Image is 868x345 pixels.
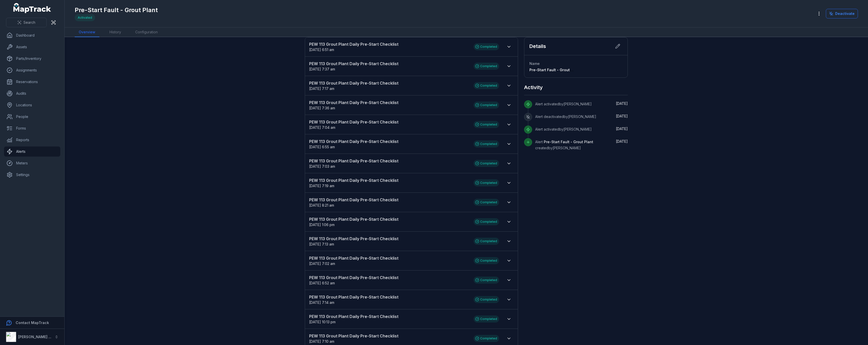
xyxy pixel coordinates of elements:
[616,114,628,118] span: [DATE]
[309,80,469,91] a: PEW 113 Grout Plant Daily Pre-Start Checklist[DATE] 7:17 am
[309,197,469,208] a: PEW 113 Grout Plant Daily Pre-Start Checklist[DATE] 8:21 am
[309,236,469,242] strong: PEW 113 Grout Plant Daily Pre-Start Checklist
[309,203,334,207] time: 9/3/2025, 8:21:23 AM
[309,300,334,305] time: 8/19/2025, 7:14:22 AM
[309,158,469,164] strong: PEW 113 Grout Plant Daily Pre-Start Checklist
[4,135,60,145] a: Reports
[309,223,335,227] time: 8/28/2025, 1:06:06 PM
[474,199,499,206] div: Completed
[309,125,335,130] time: 9/29/2025, 7:04:29 AM
[309,164,335,168] span: [DATE] 7:03 am
[535,127,592,131] span: Alert activated by [PERSON_NAME]
[309,86,334,91] time: 10/1/2025, 7:17:27 AM
[474,296,499,303] div: Completed
[309,138,469,144] strong: PEW 113 Grout Plant Daily Pre-Start Checklist
[309,145,335,149] time: 9/19/2025, 6:55:15 AM
[309,100,469,106] strong: PEW 113 Grout Plant Daily Pre-Start Checklist
[309,320,336,324] span: [DATE] 10:13 pm
[474,63,499,70] div: Completed
[309,100,469,111] a: PEW 113 Grout Plant Daily Pre-Start Checklist[DATE] 7:36 am
[309,86,334,91] span: [DATE] 7:17 am
[309,80,469,86] strong: PEW 113 Grout Plant Daily Pre-Start Checklist
[309,61,469,72] a: PEW 113 Grout Plant Daily Pre-Start Checklist[DATE] 7:37 am
[309,236,469,247] a: PEW 113 Grout Plant Daily Pre-Start Checklist[DATE] 7:13 am
[16,321,49,325] strong: Contact MapTrack
[309,333,469,344] a: PEW 113 Grout Plant Daily Pre-Start Checklist[DATE] 7:10 am
[4,146,60,157] a: Alerts
[309,216,469,227] a: PEW 113 Grout Plant Daily Pre-Start Checklist[DATE] 1:06 pm
[309,67,335,71] time: 10/3/2025, 7:37:12 AM
[309,67,335,71] span: [DATE] 7:37 am
[309,313,469,319] strong: PEW 113 Grout Plant Daily Pre-Start Checklist
[309,275,469,286] a: PEW 113 Grout Plant Daily Pre-Start Checklist[DATE] 6:52 am
[616,127,628,131] span: [DATE]
[309,125,335,130] span: [DATE] 7:04 am
[309,177,469,188] a: PEW 113 Grout Plant Daily Pre-Start Checklist[DATE] 7:19 am
[6,18,47,27] button: Search
[529,43,546,50] h2: Details
[309,339,334,343] time: 8/15/2025, 7:10:55 AM
[309,255,469,261] strong: PEW 113 Grout Plant Daily Pre-Start Checklist
[309,333,469,339] strong: PEW 113 Grout Plant Daily Pre-Start Checklist
[309,41,469,52] a: PEW 113 Grout Plant Daily Pre-Start Checklist[DATE] 6:51 am
[309,61,469,67] strong: PEW 113 Grout Plant Daily Pre-Start Checklist
[474,335,499,342] div: Completed
[474,82,499,89] div: Completed
[529,68,580,72] span: Pre-Start Fault - Grout Plant
[616,101,628,106] time: 10/7/2025, 1:41:02 PM
[309,106,335,110] span: [DATE] 7:36 am
[309,145,335,149] span: [DATE] 6:55 am
[544,140,593,144] span: Pre-Start Fault - Grout Plant
[23,20,35,25] span: Search
[309,275,469,281] strong: PEW 113 Grout Plant Daily Pre-Start Checklist
[474,238,499,245] div: Completed
[309,216,469,222] strong: PEW 113 Grout Plant Daily Pre-Start Checklist
[75,6,158,14] h1: Pre-Start Fault - Grout Plant
[4,88,60,98] a: Audits
[474,277,499,284] div: Completed
[18,335,60,339] strong: [PERSON_NAME] Group
[4,100,60,110] a: Locations
[4,112,60,122] a: People
[474,43,499,50] div: Completed
[4,65,60,75] a: Assignments
[474,140,499,147] div: Completed
[4,158,60,168] a: Meters
[309,119,469,130] a: PEW 113 Grout Plant Daily Pre-Start Checklist[DATE] 7:04 am
[616,127,628,131] time: 5/21/2025, 2:14:18 PM
[535,102,592,106] span: Alert activated by [PERSON_NAME]
[309,242,334,246] time: 8/26/2025, 7:13:47 AM
[474,102,499,109] div: Completed
[309,203,334,207] span: [DATE] 8:21 am
[309,223,335,227] span: [DATE] 1:06 pm
[309,261,335,266] span: [DATE] 7:02 am
[4,42,60,52] a: Assets
[309,300,334,305] span: [DATE] 7:14 am
[309,164,335,168] time: 9/18/2025, 7:03:41 AM
[309,242,334,246] span: [DATE] 7:13 am
[474,121,499,128] div: Completed
[309,255,469,266] a: PEW 113 Grout Plant Daily Pre-Start Checklist[DATE] 7:02 am
[474,179,499,186] div: Completed
[529,61,540,66] span: Name
[309,197,469,203] strong: PEW 113 Grout Plant Daily Pre-Start Checklist
[309,281,335,285] span: [DATE] 6:52 am
[4,30,60,40] a: Dashboard
[309,158,469,169] a: PEW 113 Grout Plant Daily Pre-Start Checklist[DATE] 7:03 am
[309,47,334,52] time: 10/7/2025, 6:51:59 AM
[616,139,628,143] span: [DATE]
[75,28,99,37] a: Overview
[309,281,335,285] time: 8/22/2025, 6:52:11 AM
[616,114,628,118] time: 10/7/2025, 1:40:49 PM
[4,170,60,180] a: Settings
[309,339,334,343] span: [DATE] 7:10 am
[535,114,596,119] span: Alert deactivated by [PERSON_NAME]
[309,184,334,188] span: [DATE] 7:19 am
[309,177,469,183] strong: PEW 113 Grout Plant Daily Pre-Start Checklist
[309,320,336,324] time: 8/18/2025, 10:13:53 PM
[474,257,499,264] div: Completed
[474,160,499,167] div: Completed
[309,313,469,325] a: PEW 113 Grout Plant Daily Pre-Start Checklist[DATE] 10:13 pm
[13,3,51,13] a: MapTrack
[309,261,335,266] time: 8/23/2025, 7:02:30 AM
